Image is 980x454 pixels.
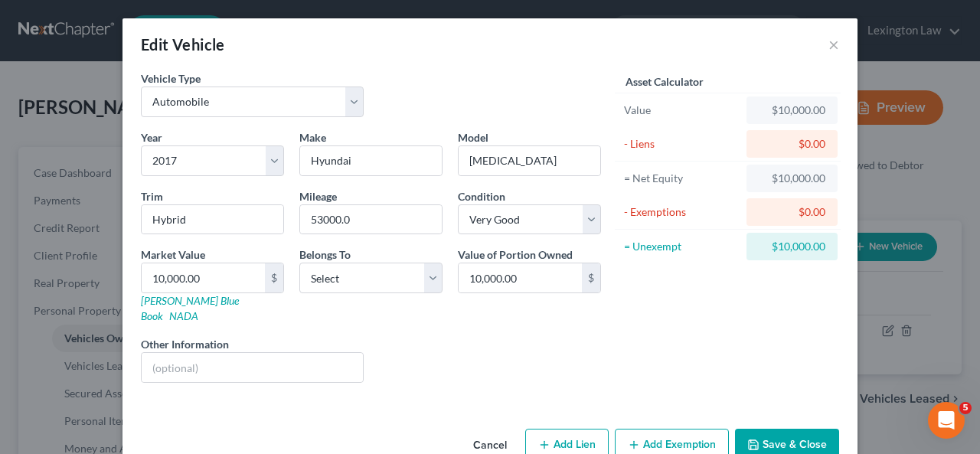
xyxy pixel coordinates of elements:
button: × [828,35,839,54]
label: Other Information [141,336,229,352]
span: 5 [959,402,972,414]
div: $10,000.00 [759,171,825,186]
button: Start recording [97,337,109,349]
span: Belongs To [299,248,351,261]
div: Close [269,6,296,34]
div: $10,000.00 [759,103,825,118]
input: 0.00 [459,263,582,292]
button: Home [240,6,269,35]
label: Year [141,129,162,145]
div: $ [265,263,283,292]
div: All Cases View [47,212,293,253]
label: Model [458,129,488,145]
b: [DATE] [38,71,78,83]
button: Upload attachment [73,337,85,349]
input: (optional) [142,353,363,382]
button: go back [10,6,39,35]
div: $ [582,263,600,292]
a: NADA [169,309,198,322]
div: $0.00 [759,204,825,220]
span: Make [299,131,326,144]
div: = Unexempt [624,239,740,254]
strong: Import and Export Claims [63,185,217,198]
input: ex. Nissan [300,146,442,175]
div: Re-Pulling Credit Reports Within NextChapter [47,253,293,309]
button: Emoji picker [24,337,36,349]
iframe: Intercom live chat [928,402,965,439]
label: Market Value [141,247,205,263]
p: The team can also help [74,19,191,34]
div: In the meantime, these articles might help: [24,130,239,160]
div: New messages divider [12,108,294,109]
div: The team will be back 🕒 [24,55,239,85]
textarea: Message… [13,305,293,331]
input: ex. LS, LT, etc [142,205,283,234]
div: - Exemptions [624,204,740,220]
input: 0.00 [142,263,265,292]
div: Operator says… [12,171,294,366]
div: Import and Export Claims [47,171,293,212]
button: Gif picker [48,337,60,349]
div: $0.00 [759,136,825,152]
a: [PERSON_NAME] Blue Book [141,294,239,322]
label: Vehicle Type [141,70,201,87]
label: Condition [458,188,505,204]
strong: Re-Pulling Credit Reports Within NextChapter [63,266,216,295]
label: Value of Portion Owned [458,247,573,263]
label: Trim [141,188,163,204]
img: Profile image for Operator [44,8,68,33]
div: $10,000.00 [759,239,825,254]
div: Edit Vehicle [141,34,225,55]
label: Mileage [299,188,337,204]
label: Asset Calculator [626,73,704,90]
button: Send a message… [263,331,287,355]
div: Value [624,103,740,118]
b: [EMAIL_ADDRESS][DOMAIN_NAME] [24,18,146,46]
div: = Net Equity [624,171,740,186]
input: ex. Altima [459,146,600,175]
div: In the meantime, these articles might help: [12,121,251,169]
div: - Liens [624,136,740,152]
input: -- [300,205,442,234]
div: Operator says… [12,121,294,171]
h1: Operator [74,8,129,19]
strong: All Cases View [63,226,150,238]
